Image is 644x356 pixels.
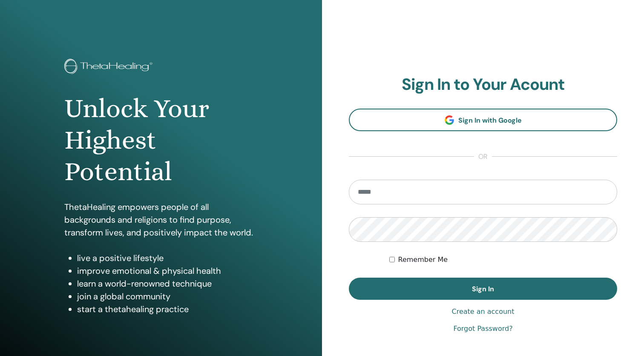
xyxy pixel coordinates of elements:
[349,109,617,131] a: Sign In with Google
[389,255,618,265] div: Keep me authenticated indefinitely or until I manually logout
[77,290,258,303] li: join a global community
[77,264,258,277] li: improve emotional & physical health
[458,116,522,125] span: Sign In with Google
[474,152,492,162] span: or
[472,284,494,293] span: Sign In
[398,255,448,265] label: Remember Me
[64,201,258,239] p: ThetaHealing empowers people of all backgrounds and religions to find purpose, transform lives, a...
[77,277,258,290] li: learn a world-renowned technique
[349,75,617,95] h2: Sign In to Your Acount
[451,307,514,317] a: Create an account
[349,278,617,300] button: Sign In
[453,324,512,334] a: Forgot Password?
[64,93,258,188] h1: Unlock Your Highest Potential
[77,252,258,264] li: live a positive lifestyle
[77,303,258,316] li: start a thetahealing practice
